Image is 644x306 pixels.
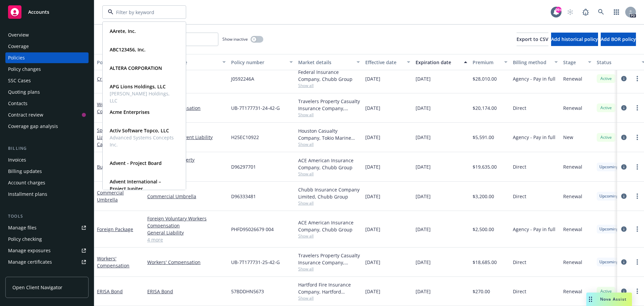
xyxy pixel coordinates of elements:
[147,156,226,163] a: Commercial Property
[97,189,124,203] a: Commercial Umbrella
[231,134,259,141] span: H25EC10922
[633,133,641,141] a: more
[147,259,226,266] a: Workers' Compensation
[563,75,582,82] span: Renewal
[601,36,636,42] span: Add BOR policy
[298,233,360,239] span: Show all
[365,104,380,112] span: [DATE]
[416,59,460,66] div: Expiration date
[298,127,360,141] div: Houston Casualty Company, Tokio Marine HCC
[298,252,360,266] div: Travelers Property Casualty Insurance Company, Travelers Insurance
[416,104,431,112] span: [DATE]
[110,109,150,115] strong: Acme Enterprises
[147,215,226,229] a: Foreign Voluntary Workers Compensation
[5,234,89,245] a: Policy checking
[594,5,608,19] a: Search
[365,259,380,266] span: [DATE]
[601,33,636,46] button: Add BOR policy
[8,268,40,279] div: Manage BORs
[579,5,592,19] a: Report a Bug
[110,46,146,53] strong: ABC123456, Inc.
[231,193,256,200] span: D96333481
[298,59,353,66] div: Market details
[563,288,582,295] span: Renewal
[563,104,582,112] span: Renewal
[113,9,172,16] input: Filter by keyword
[633,258,641,266] a: more
[296,54,363,70] button: Market details
[97,288,123,295] a: ERISA Bond
[470,54,510,70] button: Premium
[222,36,248,42] span: Show inactive
[8,30,29,40] div: Overview
[110,28,136,34] strong: AArete, Inc.
[563,59,584,66] div: Stage
[8,75,31,86] div: SSC Cases
[620,104,628,112] a: circleInformation
[633,287,641,295] a: more
[8,110,43,120] div: Contract review
[473,59,500,66] div: Premium
[600,296,627,302] span: Nova Assist
[365,226,380,233] span: [DATE]
[147,134,226,141] a: Event / Special Event Liability
[97,101,129,115] a: Workers' Compensation
[5,41,89,52] a: Coverage
[5,268,89,279] a: Manage BORs
[298,98,360,112] div: Travelers Property Casualty Insurance Company, Travelers Insurance
[145,54,228,70] button: Lines of coverage
[563,259,582,266] span: Renewal
[633,225,641,233] a: more
[620,225,628,233] a: circleInformation
[560,54,594,70] button: Stage
[416,226,431,233] span: [DATE]
[513,75,555,82] span: Agency - Pay in full
[473,259,497,266] span: $18,685.00
[633,192,641,200] a: more
[365,193,380,200] span: [DATE]
[5,30,89,40] a: Overview
[513,259,526,266] span: Direct
[5,75,89,86] a: SSC Cases
[5,52,89,63] a: Policies
[620,287,628,295] a: circleInformation
[147,236,226,243] a: 4 more
[620,163,628,171] a: circleInformation
[599,164,619,170] span: Upcoming
[551,36,598,42] span: Add historical policy
[147,104,226,112] a: Workers' Compensation
[298,219,360,233] div: ACE American Insurance Company, Chubb Group
[473,288,490,295] span: $270.00
[12,284,62,291] span: Open Client Navigator
[110,65,162,71] strong: ALTERA CORPORATION
[97,76,110,82] a: Crime
[473,226,494,233] span: $2,500.00
[298,69,360,83] div: Federal Insurance Company, Chubb Group
[231,288,264,295] span: 57BDDHN5673
[8,257,52,267] div: Manage certificates
[586,293,595,306] div: Drag to move
[8,155,26,165] div: Invoices
[416,259,431,266] span: [DATE]
[563,134,573,141] span: New
[298,281,360,295] div: Hartford Fire Insurance Company, Hartford Insurance Group
[597,59,638,66] div: Status
[473,134,494,141] span: $5,591.00
[513,134,555,141] span: Agency - Pay in full
[8,189,47,200] div: Installment plans
[110,134,177,148] span: Advanced Systems Concepts Inc.
[110,127,169,134] strong: Activ Software Topco, LLC
[610,5,623,19] a: Switch app
[8,245,51,256] div: Manage exposures
[5,245,89,256] a: Manage exposures
[298,266,360,272] span: Show all
[298,141,360,147] span: Show all
[5,3,89,21] a: Accounts
[473,104,497,112] span: $20,174.00
[599,76,613,82] span: Active
[231,104,280,112] span: UB-7T177731-24-42-G
[147,193,226,200] a: Commercial Umbrella
[5,145,89,152] div: Billing
[5,87,89,97] a: Quoting plans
